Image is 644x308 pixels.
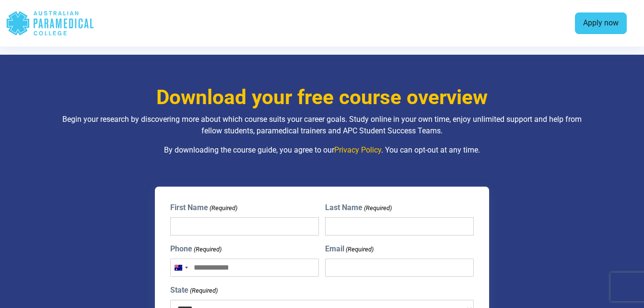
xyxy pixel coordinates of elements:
label: Email [325,243,374,255]
h3: Download your free course overview [53,85,591,110]
label: Phone [170,243,222,255]
span: (Required) [189,286,218,296]
span: (Required) [363,203,392,213]
a: Apply now [575,12,627,35]
button: Selected country [171,259,191,276]
span: (Required) [345,245,374,254]
span: (Required) [209,203,237,213]
div: Australian Paramedical College [6,8,94,39]
p: By downloading the course guide, you agree to our . You can opt-out at any time. [53,144,591,156]
span: (Required) [193,245,222,254]
label: First Name [170,202,237,213]
label: Last Name [325,202,392,213]
p: Begin your research by discovering more about which course suits your career goals. Study online ... [53,114,591,137]
label: State [170,284,218,296]
a: Privacy Policy [334,145,381,154]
